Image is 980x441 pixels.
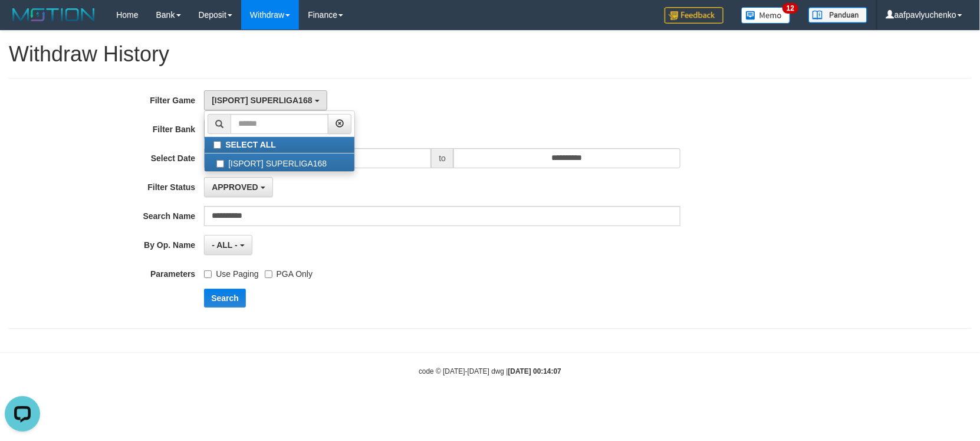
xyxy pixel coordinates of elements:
input: PGA Only [265,270,272,278]
strong: [DATE] 00:14:07 [508,367,561,375]
label: SELECT ALL [205,137,354,153]
input: SELECT ALL [213,141,221,149]
input: [ISPORT] SUPERLIGA168 [216,160,224,168]
button: APPROVED [204,177,272,197]
label: Use Paging [204,264,258,280]
img: panduan.png [808,7,867,23]
img: Feedback.jpg [665,7,724,24]
input: Use Paging [204,270,212,278]
span: [ISPORT] SUPERLIGA168 [212,96,312,105]
label: [ISPORT] SUPERLIGA168 [205,153,354,171]
span: 12 [782,3,798,14]
button: [ISPORT] SUPERLIGA168 [204,90,327,110]
button: - ALL - [204,235,252,255]
small: code © [DATE]-[DATE] dwg | [419,367,561,375]
span: APPROVED [212,182,258,192]
h1: Withdraw History [9,43,971,66]
button: Search [204,289,246,308]
img: Button%20Memo.svg [741,7,791,24]
label: PGA Only [265,264,313,280]
button: Open LiveChat chat widget [5,5,40,40]
span: to [431,148,453,168]
img: MOTION_logo.png [9,6,98,24]
span: - ALL - [212,240,238,250]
